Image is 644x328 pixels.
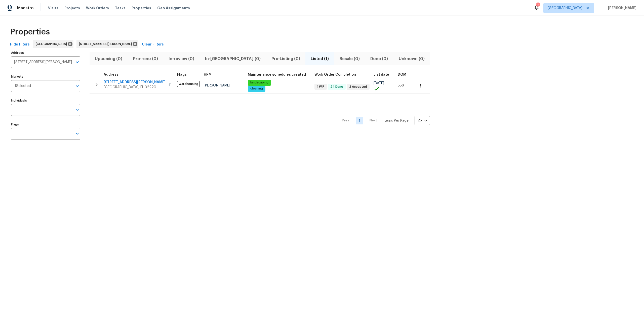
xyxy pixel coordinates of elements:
span: cleaning [248,86,265,91]
div: 14 [536,3,540,8]
span: Maestro [17,6,34,11]
span: [PERSON_NAME] [204,84,230,87]
span: Address [104,73,118,76]
label: Markets [11,75,80,78]
span: In-review (0) [166,55,197,62]
label: Individuals [11,99,80,102]
button: Open [74,82,81,89]
span: Properties [10,29,50,34]
span: Geo Assignments [157,6,190,11]
span: 24 Done [328,85,345,89]
span: Resale (0) [337,55,362,62]
span: Upcoming (0) [93,55,125,62]
span: [GEOGRAPHIC_DATA] [548,6,582,11]
label: Flags [11,123,80,126]
span: landscaping [248,80,270,85]
span: Done (0) [368,55,390,62]
span: DOM [398,73,406,76]
span: Tasks [115,6,126,10]
span: Pre-reno (0) [131,55,160,62]
nav: Pagination Navigation [338,97,430,145]
label: Address [11,51,80,54]
button: Open [74,130,81,137]
button: Clear Filters [140,40,166,49]
span: Hide filters [10,41,30,48]
span: Work Orders [86,6,109,11]
div: [GEOGRAPHIC_DATA] [33,40,73,48]
span: Work Order Completion [314,73,356,76]
span: [STREET_ADDRESS][PERSON_NAME] [104,80,166,85]
span: Unknown (0) [396,55,427,62]
span: Flags [177,73,187,76]
div: [STREET_ADDRESS][PERSON_NAME] [76,40,138,48]
span: Maintenance schedules created [248,73,306,76]
span: Warehousing [177,81,200,87]
span: [STREET_ADDRESS][PERSON_NAME] [79,41,134,46]
span: 2 Accepted [347,85,369,89]
span: 1 Selected [15,84,31,88]
span: 558 [398,84,404,87]
span: [GEOGRAPHIC_DATA], FL 32220 [104,85,166,90]
span: [PERSON_NAME] [606,6,636,11]
a: Goto page 1 [356,117,363,124]
span: Listed (1) [308,55,331,62]
span: [DATE] [374,81,384,85]
button: Open [74,106,81,113]
button: Open [74,59,81,66]
span: Pre-Listing (0) [269,55,302,62]
span: Projects [64,6,80,11]
span: List date [374,73,389,76]
span: 1 WIP [315,85,326,89]
button: Hide filters [8,40,32,49]
span: Properties [132,6,151,11]
span: HPM [204,73,212,76]
span: In-[GEOGRAPHIC_DATA] (0) [203,55,263,62]
span: Visits [48,6,58,11]
span: [GEOGRAPHIC_DATA] [36,41,69,46]
span: Clear Filters [142,41,164,48]
p: Items Per Page [383,118,409,123]
div: 25 [415,114,430,127]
